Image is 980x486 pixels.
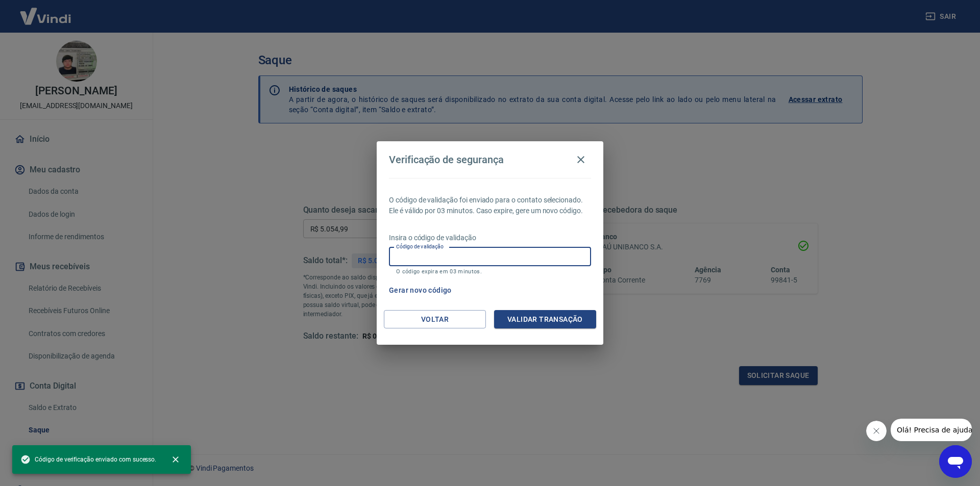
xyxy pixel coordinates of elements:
button: Validar transação [494,310,596,329]
span: Código de verificação enviado com sucesso. [20,454,156,465]
button: Gerar novo código [385,281,456,300]
iframe: Botão para abrir a janela de mensagens [939,445,972,478]
iframe: Mensagem da empresa [891,419,972,441]
button: Voltar [384,310,486,329]
p: O código expira em 03 minutos. [396,268,584,275]
iframe: Fechar mensagem [866,421,887,441]
label: Código de validação [396,243,444,250]
p: O código de validação foi enviado para o contato selecionado. Ele é válido por 03 minutos. Caso e... [389,195,591,216]
h4: Verificação de segurança [389,154,504,166]
button: close [164,448,187,471]
p: Insira o código de validação [389,233,591,243]
span: Olá! Precisa de ajuda? [6,7,86,15]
